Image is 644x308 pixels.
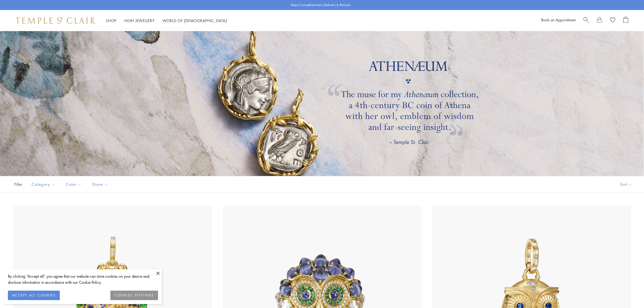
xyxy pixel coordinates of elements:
[583,17,589,25] a: Search
[8,291,60,300] button: ACCEPT ALL COOKIES
[88,178,112,190] button: Stone
[106,17,227,24] nav: Main navigation
[106,18,116,23] a: ShopShop
[8,273,158,285] div: By clicking “Accept all”, you agree that our website can store cookies on your device and disclos...
[291,2,351,8] p: Enjoy Complimentary Delivery & Returns
[610,17,615,25] a: View Wishlist
[29,181,59,188] span: Category
[90,181,112,188] span: Stone
[608,176,644,192] button: Show sort by
[124,18,155,23] a: High JewelleryHigh Jewellery
[618,283,639,303] iframe: Gorgias live chat messenger
[541,17,576,22] a: Book an Appointment
[63,181,86,188] span: Color
[28,178,59,190] button: Category
[16,17,95,24] img: Temple St. Clair
[62,178,86,190] button: Color
[163,18,227,23] a: World of [DEMOGRAPHIC_DATA]World of [DEMOGRAPHIC_DATA]
[623,17,628,25] a: Open Shopping Bag
[110,291,158,300] button: COOKIES SETTINGS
